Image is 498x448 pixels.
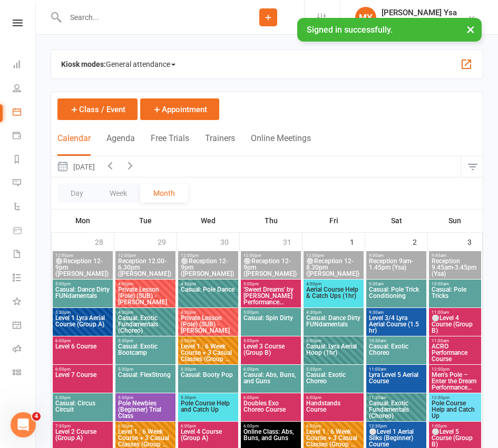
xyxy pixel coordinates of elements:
span: 6:00pm [55,339,111,343]
span: 4:30pm [180,310,236,315]
a: Roll call kiosk mode [13,338,36,362]
span: Private Lesson (Pole) (SUB) - [PERSON_NAME] [180,315,236,334]
span: Level 1 : 6 Week Course + 3 Casual Classes (Group ... [180,343,236,362]
span: 5:00pm [243,310,299,315]
span: 6:00pm [180,424,236,429]
span: 6:00pm [243,424,299,429]
span: Casual: Pole Tricks [431,286,479,305]
span: 5:30pm [55,310,111,315]
th: Mon [52,210,114,232]
span: Reception 12.00-6.30pm ([PERSON_NAME]) [118,258,173,277]
span: Aerial Course Help & Catch Ups (1hr) [306,286,362,305]
span: 11:30am [368,395,424,400]
span: 6:00pm [243,367,299,372]
th: Sat [365,210,428,232]
span: 6:30pm [118,424,173,429]
span: 5:30pm [118,339,173,343]
th: Tue [114,210,177,232]
span: Handstands Course [306,400,362,419]
span: Level 4 Course (Group A) [180,429,236,447]
span: Level 1 Lyra Aerial Course (Group A) [55,315,111,334]
span: Casual: Exotic Bootcamp [118,343,173,362]
span: 5:30pm [180,367,236,372]
span: 12:00pm [118,253,173,258]
span: Casual: Dance Dirty FUNdamentals [55,286,111,305]
div: 1 [350,233,365,250]
button: × [461,18,480,41]
span: Casual: Dance Dirty FUNdamentals [306,315,362,334]
span: Reception 9.45am-3.45pm (Ysa) [431,258,479,277]
span: Level 2 Course (Group A) [55,429,111,447]
span: 11:00am [431,310,479,315]
button: Class / Event [57,98,138,120]
span: Casual: Abs, Buns, and Guns [243,372,299,391]
span: 5:00pm [306,339,362,343]
span: 12:00pm [431,367,479,372]
a: Class kiosk mode [13,362,36,385]
span: Casual: Exotic Fundamentals (Choreo) [118,315,173,334]
span: 5:00pm [243,339,299,343]
div: 28 [95,233,114,250]
span: ACRO Performance Course [431,343,479,362]
span: 10:00am [431,282,479,286]
span: Reception 9am-1.45pm (Ysa) [368,258,424,277]
th: Wed [177,210,240,232]
span: Level 3/4 Lyra Aerial Course (1.5 hr) [368,315,424,334]
span: Online Class: Abs, Buns, and Guns [243,429,299,447]
span: Men’s Pole – Enter the Dream Performance Course [431,372,479,391]
span: Casual: Exotic Fundamentals (Choreo) [368,400,424,419]
th: Sun [428,210,483,232]
button: Day [57,184,96,203]
span: 6:30pm [55,395,111,400]
span: 5:30pm [118,367,173,372]
span: 5:30pm [306,367,362,372]
span: ⚪Reception 12-9pm ([PERSON_NAME]) [180,258,236,277]
span: Pole Course Help and Catch Up [180,400,236,419]
button: Online Meetings [251,133,311,156]
strong: Kiosk modes: [61,60,106,68]
span: Casual: Pole Dance [180,286,236,305]
input: Search... [62,10,232,25]
span: Level 1 : 6 Week Course + 3 Casual Classes (Group ... [118,429,173,447]
div: MY [355,7,376,28]
span: Casual: Pole Trick Conditioning [368,286,424,305]
span: 4 [32,412,41,421]
span: Signed in successfully. [307,25,393,35]
span: 11:00am [368,367,424,372]
div: 2 [413,233,427,250]
span: Lyra Level 5 Aerial Course [368,372,424,391]
span: Pole Newbies (Beginner) Trial Class [118,400,173,419]
span: ⚪Level 4 Course (Group B) [431,315,479,334]
button: Calendar [57,133,91,156]
span: ⚪Reception 12-9pm ([PERSON_NAME]) [55,258,111,277]
span: 4:30pm [180,282,236,286]
span: 11:00am [431,339,479,343]
span: Casual: Spin Dirty [243,315,299,334]
span: 6:00pm [306,424,362,429]
span: 9:00am [368,253,424,258]
span: 5:30pm [180,395,236,400]
a: What's New [13,291,36,314]
span: 'Sweet Dreams' by [PERSON_NAME] Performance Course [243,286,299,305]
span: ⚪Reception 12-9pm ([PERSON_NAME]) [243,258,299,277]
span: 4:00pm [118,282,173,286]
a: Calendar [13,101,36,125]
span: Private Lesson (Pole) (SUB) - [PERSON_NAME] [118,286,173,305]
span: Level 7 Course [55,372,111,391]
span: Casual: Exotic Choreo [306,372,362,391]
span: ⚪Reception 12-8.30pm ([PERSON_NAME]) [306,258,362,277]
th: Fri [302,210,365,232]
button: Trainers [205,133,235,156]
button: Appointment [140,98,219,120]
button: Agenda [106,133,135,156]
div: 29 [158,233,177,250]
span: Casual: FlexStrong [118,372,173,391]
span: Doubles Exo Choreo Course [243,400,299,419]
span: 5:00pm [243,282,299,286]
span: Casual: Booty Pop [180,372,236,391]
span: 10:30am [368,339,424,343]
span: Level 6 Course [55,343,111,362]
span: Casual: Circus Circuit [55,400,111,419]
div: 3 [467,233,482,250]
span: 5:30pm [118,395,173,400]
